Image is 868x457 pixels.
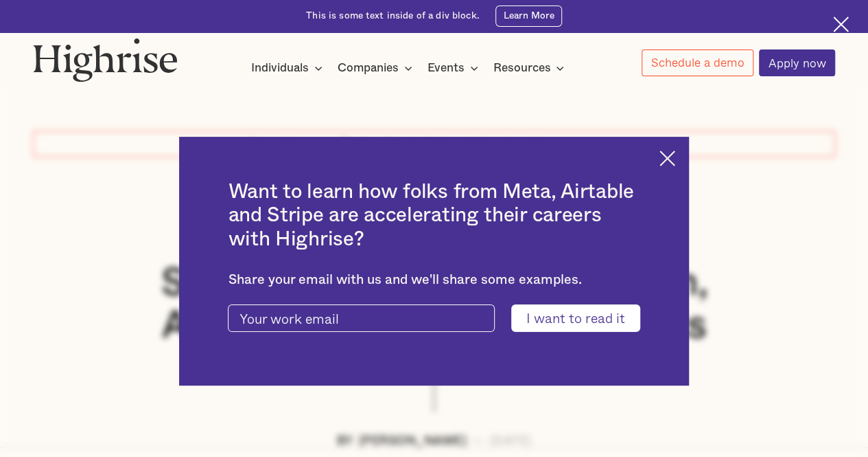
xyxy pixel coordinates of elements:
a: Apply now [759,49,835,76]
div: Companies [338,60,417,76]
img: Highrise logo [33,38,178,82]
h2: Want to learn how folks from Meta, Airtable and Stripe are accelerating their careers with Highrise? [228,180,640,251]
div: Resources [493,60,568,76]
form: current-ascender-blog-article-modal-form [228,304,640,331]
div: Share your email with us and we'll share some examples. [228,272,640,288]
input: Your work email [228,304,494,331]
a: Schedule a demo [642,49,753,76]
img: Cross icon [659,151,675,166]
input: I want to read it [511,304,640,331]
a: Learn More [495,5,562,27]
div: Events [427,60,465,76]
div: Individuals [251,60,309,76]
div: This is some text inside of a div block. [306,10,480,23]
div: Companies [338,60,399,76]
div: Events [427,60,482,76]
img: Cross icon [833,16,849,32]
div: Resources [493,60,550,76]
div: Individuals [251,60,327,76]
